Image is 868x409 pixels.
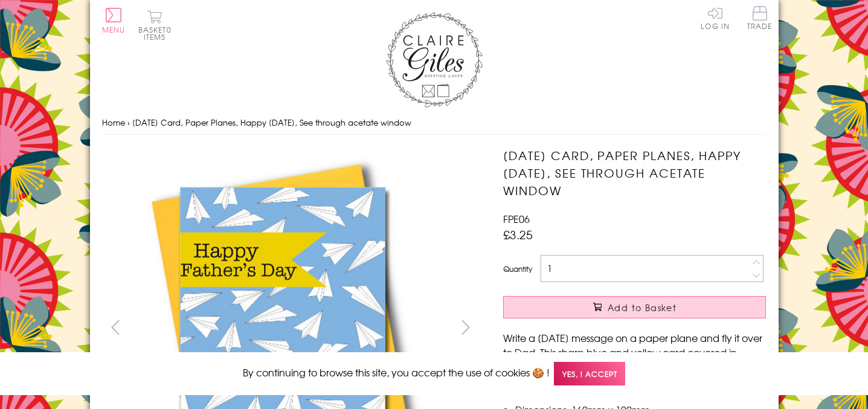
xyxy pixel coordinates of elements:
[747,6,773,30] span: Trade
[503,263,532,274] label: Quantity
[386,12,483,108] img: Claire Giles Greetings Cards
[503,330,766,388] p: Write a [DATE] message on a paper plane and fly it over to Dad. This sharp blue and yellow card c...
[102,8,126,33] button: Menu
[608,301,677,314] span: Add to Basket
[102,111,767,135] nav: breadcrumbs
[144,24,172,42] span: 0 items
[503,211,530,226] span: FPE06
[503,226,533,243] span: £3.25
[701,6,730,30] a: Log In
[102,314,129,341] button: prev
[102,117,125,128] a: Home
[503,147,766,199] h1: [DATE] Card, Paper Planes, Happy [DATE], See through acetate window
[452,314,479,341] button: next
[554,362,625,385] span: Yes, I accept
[503,296,766,318] button: Add to Basket
[747,6,773,32] a: Trade
[138,10,172,40] button: Basket0 items
[102,24,126,35] span: Menu
[127,117,130,128] span: ›
[132,117,411,128] span: [DATE] Card, Paper Planes, Happy [DATE], See through acetate window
